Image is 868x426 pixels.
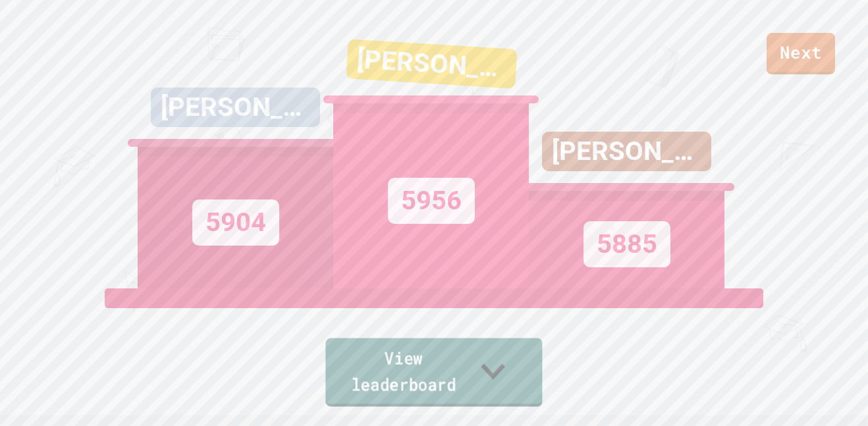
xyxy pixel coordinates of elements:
[151,88,320,127] div: [PERSON_NAME]
[583,221,670,267] div: 5885
[767,33,835,74] a: Next
[325,338,542,407] a: View leaderboard
[192,200,279,246] div: 5904
[388,178,475,224] div: 5956
[346,39,517,89] div: [PERSON_NAME]
[542,132,711,171] div: [PERSON_NAME]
